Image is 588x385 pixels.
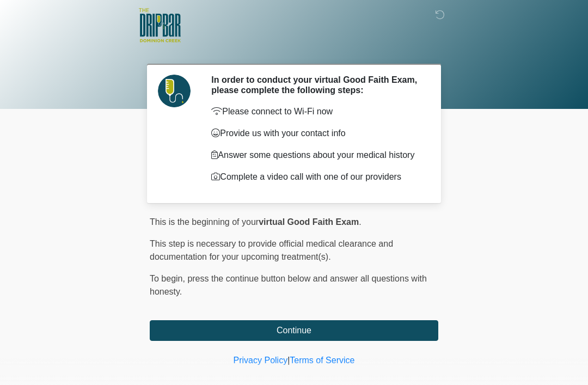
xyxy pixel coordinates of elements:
a: | [287,356,290,365]
a: Terms of Service [290,356,354,365]
strong: virtual Good Faith Exam [259,217,359,227]
p: Please connect to Wi-Fi now [211,105,422,118]
span: This step is necessary to provide official medical clearance and documentation for your upcoming ... [150,239,393,261]
img: The DRIPBaR - San Antonio Dominion Creek Logo [139,8,181,44]
img: Agent Avatar [158,75,191,107]
a: Privacy Policy [234,356,288,365]
button: Continue [150,320,438,341]
h2: In order to conduct your virtual Good Faith Exam, please complete the following steps: [211,75,422,95]
span: To begin, [150,274,187,283]
span: . [359,217,361,227]
span: press the continue button below and answer all questions with honesty. [150,274,427,296]
p: Provide us with your contact info [211,127,422,140]
p: Answer some questions about your medical history [211,149,422,162]
p: Complete a video call with one of our providers [211,170,422,184]
span: This is the beginning of your [150,217,259,227]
